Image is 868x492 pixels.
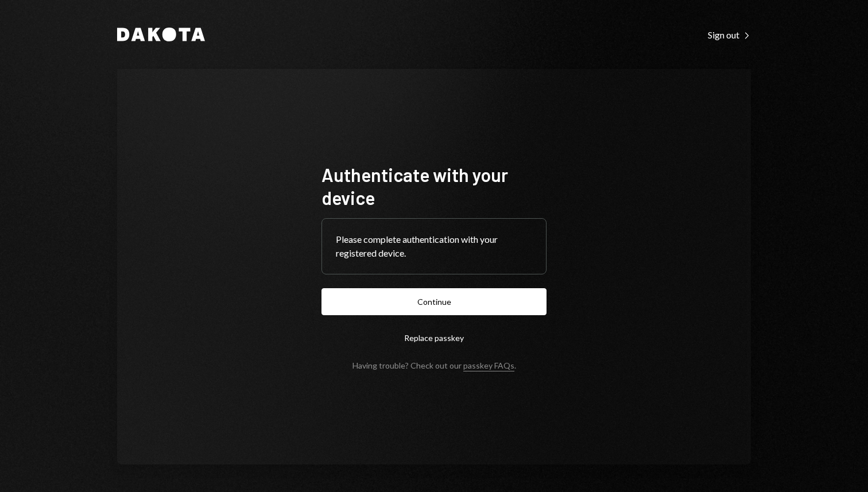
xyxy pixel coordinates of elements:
[321,324,547,351] button: Replace passkey
[708,29,751,41] div: Sign out
[463,361,514,371] a: passkey FAQs
[352,361,516,370] div: Having trouble? Check out our .
[321,288,547,315] button: Continue
[321,163,547,209] h1: Authenticate with your device
[708,28,751,41] a: Sign out
[336,233,532,260] div: Please complete authentication with your registered device.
